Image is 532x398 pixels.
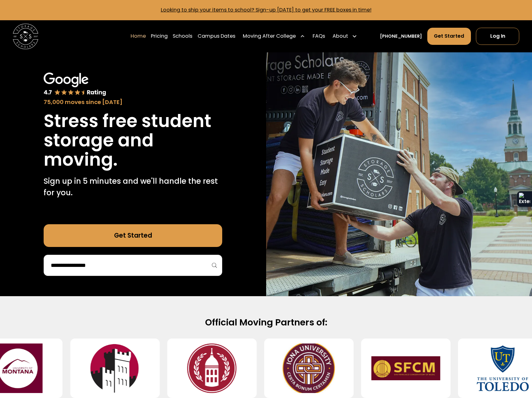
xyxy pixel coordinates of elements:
a: Pricing [151,27,168,45]
a: Log In [476,28,519,45]
img: Google 4.7 star rating [44,73,106,97]
img: Iona University [274,344,343,393]
a: home [13,24,38,49]
img: Southern Virginia University [177,344,246,393]
a: [PHONE_NUMBER] [380,33,422,40]
h2: Official Moving Partners of: [62,317,470,328]
div: Moving After College [240,27,307,45]
img: Manhattanville University [80,344,149,393]
img: Extension Icon [519,193,530,205]
a: Campus Dates [198,27,235,45]
a: FAQs [313,27,325,45]
a: Schools [173,27,192,45]
div: About [333,32,348,40]
div: About [330,27,360,45]
a: Looking to ship your items to school? Sign-up [DATE] to get your FREE boxes in time! [161,6,371,13]
div: 75,000 moves since [DATE] [44,98,222,107]
a: Get Started [427,28,471,45]
a: Home [131,27,146,45]
h1: Stress free student storage and moving. [44,111,222,169]
div: Moving After College [243,32,296,40]
a: Get Started [44,224,222,247]
p: Sign up in 5 minutes and we'll handle the rest for you. [44,176,222,199]
img: San Francisco Conservatory of Music [371,344,440,393]
img: Storage Scholars main logo [13,24,38,49]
